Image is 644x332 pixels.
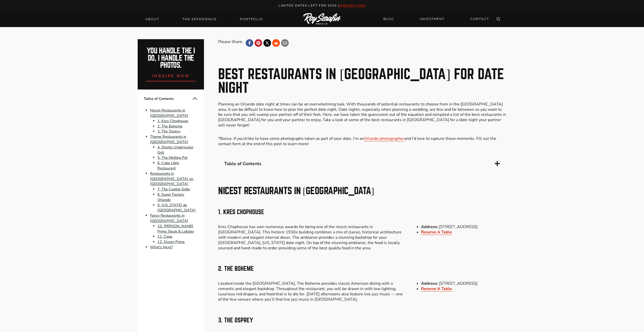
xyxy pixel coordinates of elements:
a: 10. [PERSON_NAME] Prime Steak & Lobster [157,224,194,234]
a: Orlando photographer [364,136,404,141]
a: Pinterest [255,39,262,47]
a: 1. Kres Chophouse [157,118,188,123]
a: X [263,39,271,47]
nav: Primary Navigation [142,16,266,23]
a: Restaurants in [GEOGRAPHIC_DATA] on [GEOGRAPHIC_DATA] [150,171,193,187]
a: Portfolio [237,16,266,23]
a: Fancy Restaurants in [GEOGRAPHIC_DATA] [150,213,188,223]
nav: Secondary Navigation [380,15,492,24]
a: Email [281,39,289,47]
a: Reserve A Table [421,291,452,297]
div: Please Share: [218,39,243,47]
li: [STREET_ADDRESS] [421,286,506,292]
button: View Search Form [495,16,502,23]
h1: Best Restaurants in [GEOGRAPHIC_DATA] for Date Night [218,68,506,95]
a: 2. The Boheme [157,124,182,129]
a: 12. Ocean Prime [157,239,185,244]
h3: 2. The Boheme [218,271,506,277]
a: Reddit [272,39,280,47]
h2: You handle the i do, I handle the photos. [143,47,199,69]
a: Facebook [246,39,253,47]
span: Table of Contents [224,161,494,166]
nav: Table of Contents [218,154,506,173]
h3: 1. Kres Chophouse [218,214,506,220]
a: 4. Sharks Underwater Grill [157,145,193,155]
a: BLOG [380,15,397,24]
a: 3. The Osprey [157,129,180,134]
a: INVESTMENT [417,15,448,24]
a: THE EXPERIENCE [179,16,219,23]
a: CONTACT [467,15,492,24]
a: Nicest Restaurants in [GEOGRAPHIC_DATA] [150,108,188,118]
h2: Nicest Restaurants in [GEOGRAPHIC_DATA] [218,186,506,195]
a: About [142,16,162,23]
p: Limited Dates LEft for 2026 | [6,3,639,8]
strong: Address: [421,286,438,292]
p: Planning an Orlando date night at times can be an overwhelming task. With thousands of potential ... [218,102,506,128]
p: Kres Chophouse has won numerous awards for being one of the nicest restaurants in [GEOGRAPHIC_DAT... [218,230,405,256]
strong: Address: [421,229,438,235]
img: Best Restaurants in Orlando for Date Night 1 [333,200,392,205]
a: What's Next? [150,245,173,250]
a: Theme Restaurants in [GEOGRAPHIC_DATA] [150,134,188,144]
button: Expand Table of Contents [494,161,500,167]
span: inquire now [152,73,190,78]
a: Reserve A Table [421,235,452,240]
h3: 3. The Osprey [218,322,506,328]
a: 8. Sugar Factory Orlando [157,192,184,202]
span: Table of Contents [144,96,192,101]
a: inquire now [146,69,196,81]
a: 5. The Melting Pot [157,155,188,160]
a: inquire now [339,4,366,8]
nav: Table of Contents [138,90,204,256]
li: [STREET_ADDRESS] [421,230,506,235]
a: 6. Cuba Libre Restaurant [157,160,179,171]
button: Collapse Table of Contents [192,96,198,102]
img: Logo of Roy Serafin Photo Co., featuring stylized text in white on a light background, representi... [303,13,341,25]
a: 9. [US_STATE] de [GEOGRAPHIC_DATA] [157,203,196,213]
p: Located inside the [GEOGRAPHIC_DATA], The Boheme provides classic American dining with a romantic... [218,286,405,307]
a: 7. The Capital Grille [157,187,190,192]
a: 11. Capa [157,234,172,239]
p: *Bonus: If you’d like to have some photographs taken as part of your date, I’m an and I’d love to... [218,136,506,147]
